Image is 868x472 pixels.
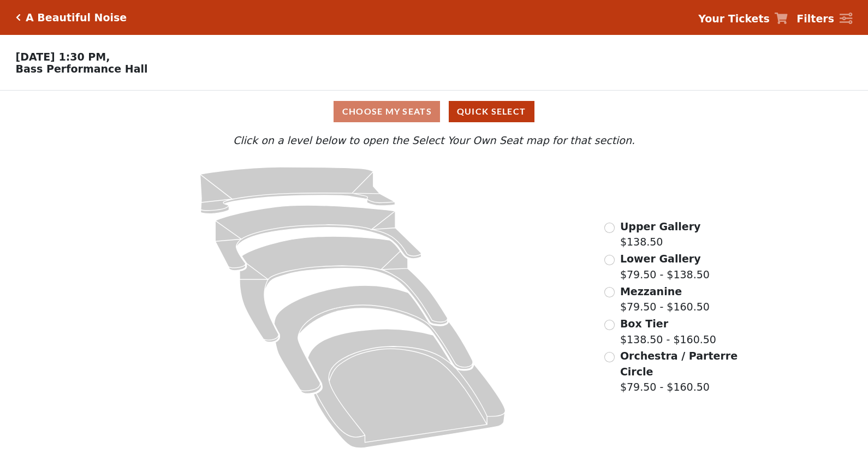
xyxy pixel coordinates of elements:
button: Quick Select [449,101,534,122]
strong: Your Tickets [698,13,770,25]
span: Lower Gallery [620,253,701,265]
h5: A Beautiful Noise [26,11,127,24]
label: $138.50 [620,219,701,250]
p: Click on a level below to open the Select Your Own Seat map for that section. [116,133,752,148]
label: $79.50 - $160.50 [620,284,710,315]
span: Mezzanine [620,285,682,297]
label: $79.50 - $160.50 [620,348,739,395]
a: Filters [796,11,852,27]
span: Box Tier [620,318,668,330]
strong: Filters [796,13,834,25]
label: $79.50 - $138.50 [620,251,710,282]
path: Upper Gallery - Seats Available: 281 [200,167,395,214]
path: Lower Gallery - Seats Available: 35 [215,205,421,271]
path: Orchestra / Parterre Circle - Seats Available: 24 [308,329,506,448]
a: Click here to go back to filters [16,14,21,21]
label: $138.50 - $160.50 [620,316,716,347]
span: Orchestra / Parterre Circle [620,350,738,378]
span: Upper Gallery [620,220,701,232]
a: Your Tickets [698,11,788,27]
